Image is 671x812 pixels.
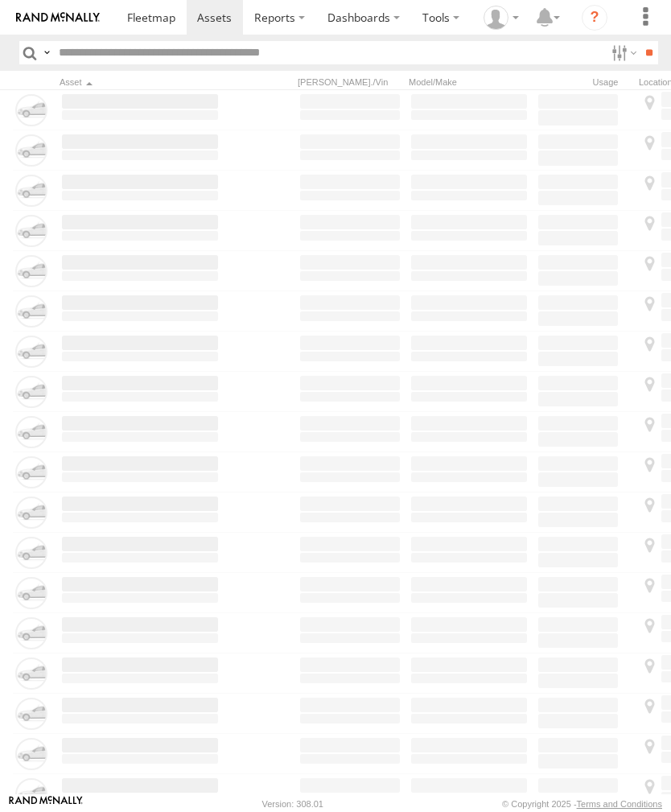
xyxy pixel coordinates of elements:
div: © Copyright 2025 - [502,799,662,809]
div: David Littlefield [478,6,525,30]
a: Visit our Website [9,796,83,812]
div: Model/Make [409,76,529,88]
label: Search Query [40,41,53,64]
a: Terms and Conditions [577,799,662,809]
div: Usage [536,76,632,88]
img: rand-logo.svg [16,12,100,23]
label: Search Filter Options [605,41,640,64]
div: [PERSON_NAME]./Vin [298,76,402,88]
i: ? [582,5,607,31]
div: Version: 308.01 [262,799,323,809]
div: Click to Sort [60,76,220,88]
